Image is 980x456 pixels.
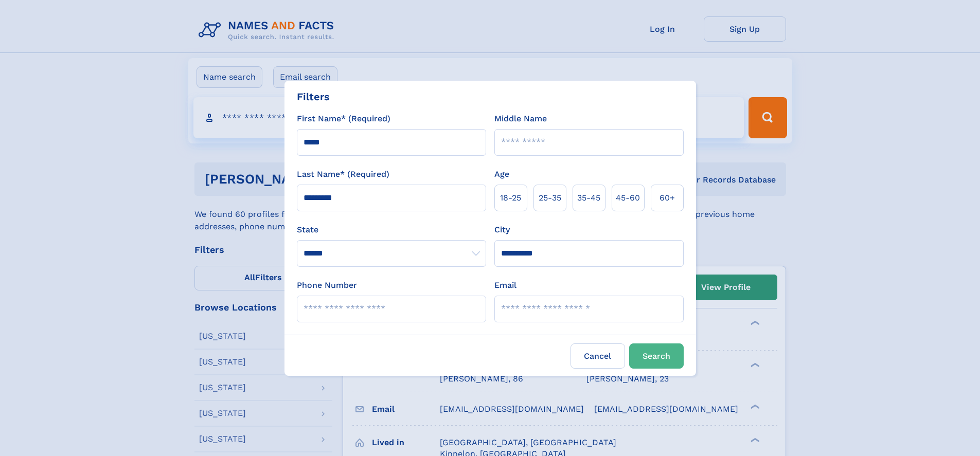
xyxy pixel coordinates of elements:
label: First Name* (Required) [297,113,390,125]
label: Cancel [571,343,625,369]
span: 60+ [660,192,675,204]
label: Email [494,279,516,291]
label: Age [494,168,509,180]
label: Last Name* (Required) [297,168,389,180]
label: City [494,224,510,236]
button: Search [629,343,684,369]
span: 35‑45 [577,192,600,204]
label: State [297,224,486,236]
label: Phone Number [297,279,357,291]
span: 25‑35 [539,192,561,204]
label: Middle Name [494,113,547,125]
span: 18‑25 [500,192,521,204]
span: 45‑60 [616,192,640,204]
div: Filters [297,89,330,104]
